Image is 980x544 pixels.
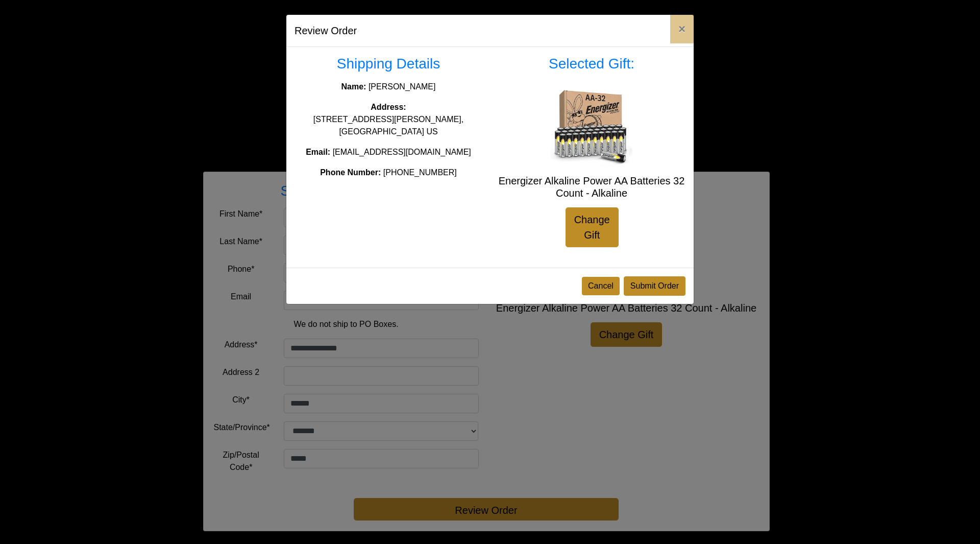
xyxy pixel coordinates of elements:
[295,23,357,38] h5: Review Order
[566,207,619,247] a: Change Gift
[333,148,471,156] span: [EMAIL_ADDRESS][DOMAIN_NAME]
[341,82,366,91] strong: Name:
[383,168,457,177] span: [PHONE_NUMBER]
[670,15,694,43] button: Close
[369,82,436,91] span: [PERSON_NAME]
[624,276,685,296] button: Submit Order
[582,277,620,295] button: Cancel
[313,115,463,136] span: [STREET_ADDRESS][PERSON_NAME], [GEOGRAPHIC_DATA] US
[678,22,685,36] span: ×
[498,55,685,73] h3: Selected Gift:
[295,55,482,73] h3: Shipping Details
[371,103,406,111] strong: Address:
[306,148,330,156] strong: Email:
[551,85,632,167] img: Energizer Alkaline Power AA Batteries 32 Count - Alkaline
[320,168,381,177] strong: Phone Number:
[498,175,685,199] h5: Energizer Alkaline Power AA Batteries 32 Count - Alkaline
